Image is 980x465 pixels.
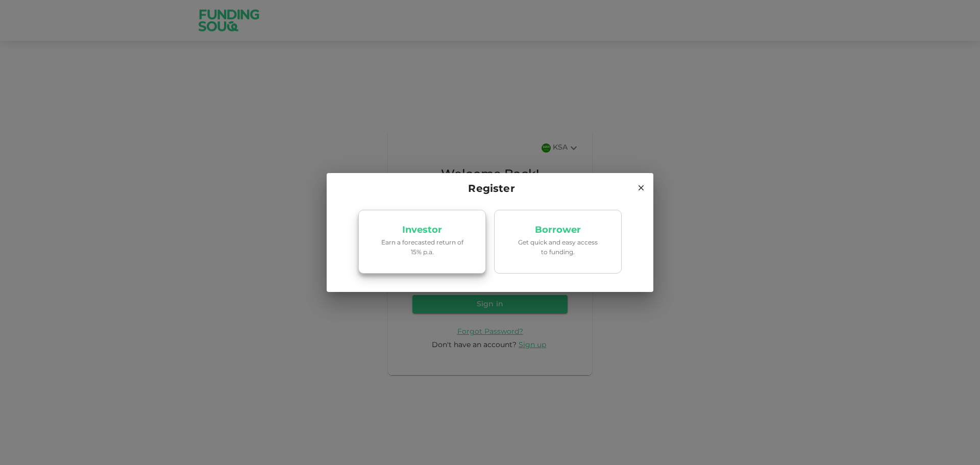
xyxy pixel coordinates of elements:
p: Get quick and easy access to funding. [514,238,601,258]
p: Borrower [535,226,581,235]
a: BorrowerGet quick and easy access to funding. [494,210,622,274]
a: InvestorEarn a forecasted return of 15% p.a. [358,210,486,274]
p: Earn a forecasted return of 15% p.a. [379,238,465,258]
span: Register [465,181,514,198]
p: Investor [402,226,442,235]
